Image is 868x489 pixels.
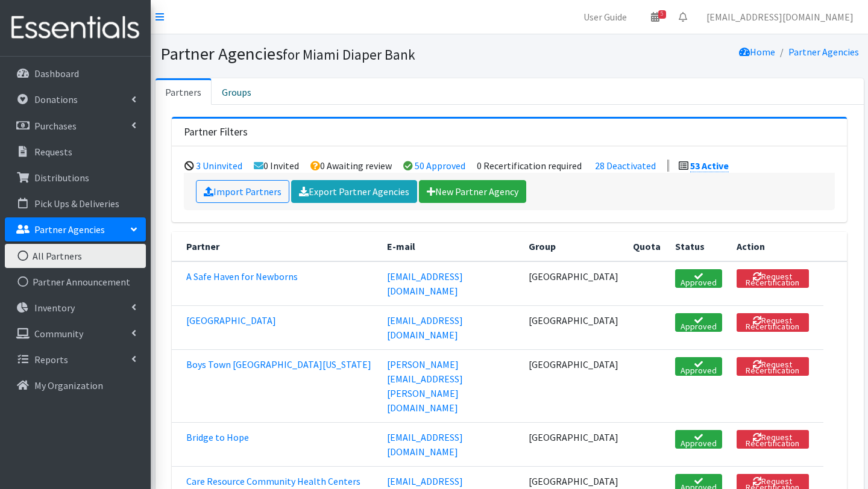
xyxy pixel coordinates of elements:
p: Requests [34,146,72,158]
a: Boys Town [GEOGRAPHIC_DATA][US_STATE] [186,358,371,370]
a: Requests [5,140,146,164]
a: [EMAIL_ADDRESS][DOMAIN_NAME] [387,314,463,341]
a: Pick Ups & Deliveries [5,192,146,216]
h3: Partner Filters [184,126,248,139]
a: Reports [5,347,146,372]
a: [PERSON_NAME][EMAIL_ADDRESS][PERSON_NAME][DOMAIN_NAME] [387,358,463,414]
p: Partner Agencies [34,223,105,235]
a: [EMAIL_ADDRESS][DOMAIN_NAME] [387,270,463,297]
th: Status [668,232,729,261]
button: Request Recertification [737,357,809,376]
a: Dashboard [5,61,146,86]
a: Inventory [5,296,146,320]
a: [EMAIL_ADDRESS][DOMAIN_NAME] [387,431,463,458]
th: Action [729,232,823,261]
a: Purchases [5,114,146,138]
a: Import Partners [196,180,289,203]
a: Partner Agencies [788,46,859,58]
a: Approved [675,430,722,449]
th: E-mail [380,232,521,261]
a: Approved [675,313,722,332]
a: Partner Agencies [5,217,146,241]
a: A Safe Haven for Newborns [186,270,298,282]
p: Pick Ups & Deliveries [34,198,119,210]
a: New Partner Agency [419,180,526,203]
li: 0 Awaiting review [310,160,392,172]
a: Partners [156,78,212,105]
p: Community [34,328,83,340]
th: Partner [172,232,380,261]
a: Groups [212,78,262,105]
p: Inventory [34,302,75,314]
a: Community [5,322,146,346]
small: for Miami Diaper Bank [283,46,415,63]
img: HumanEssentials [5,8,146,48]
button: Request Recertification [737,313,809,332]
td: [GEOGRAPHIC_DATA] [521,305,626,349]
span: 5 [658,10,666,19]
p: My Organization [34,379,103,391]
a: 53 Active [690,160,729,172]
button: Request Recertification [737,269,809,288]
a: 50 Approved [415,160,465,172]
th: Quota [626,232,668,261]
h1: Partner Agencies [160,43,505,64]
button: Request Recertification [737,430,809,449]
a: Approved [675,269,722,288]
a: Home [739,46,775,58]
p: Reports [34,354,68,366]
a: All Partners [5,244,146,268]
li: 0 Recertification required [477,160,582,172]
a: User Guide [574,5,637,29]
li: 0 Invited [254,160,299,172]
p: Dashboard [34,67,79,79]
p: Donations [34,93,78,105]
p: Distributions [34,172,89,184]
a: Bridge to Hope [186,431,249,443]
td: [GEOGRAPHIC_DATA] [521,349,626,422]
a: [GEOGRAPHIC_DATA] [186,314,276,326]
a: Donations [5,87,146,111]
a: Distributions [5,166,146,190]
a: 28 Deactivated [595,160,656,172]
a: Approved [675,357,722,376]
p: Purchases [34,120,77,132]
a: My Organization [5,373,146,397]
a: Export Partner Agencies [291,180,417,203]
td: [GEOGRAPHIC_DATA] [521,261,626,306]
a: [EMAIL_ADDRESS][DOMAIN_NAME] [697,5,863,29]
th: Group [521,232,626,261]
a: 5 [641,5,669,29]
a: Partner Announcement [5,270,146,294]
a: 3 Uninvited [196,160,242,172]
td: [GEOGRAPHIC_DATA] [521,422,626,466]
